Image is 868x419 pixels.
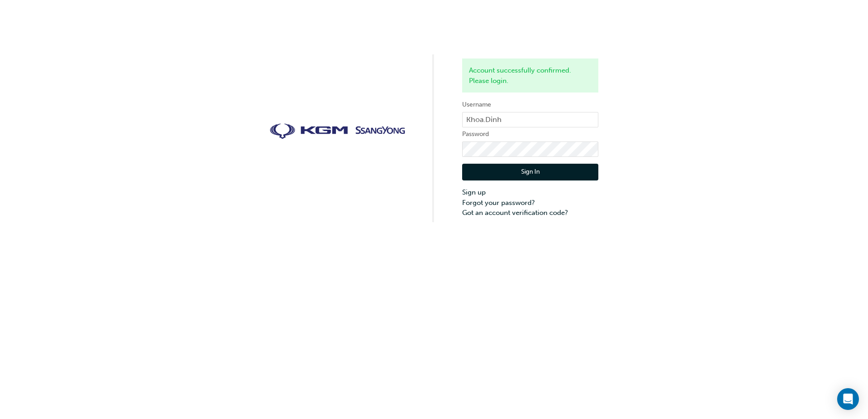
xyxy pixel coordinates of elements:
[462,198,598,208] a: Forgot your password?
[462,187,598,198] a: Sign up
[462,129,598,140] label: Password
[270,123,406,140] img: kgm
[462,208,598,218] a: Got an account verification code?
[462,58,598,93] div: Account successfully confirmed. Please login.
[837,388,859,410] div: Open Intercom Messenger
[462,99,598,110] label: Username
[462,164,598,181] button: Sign In
[462,112,598,127] input: Username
